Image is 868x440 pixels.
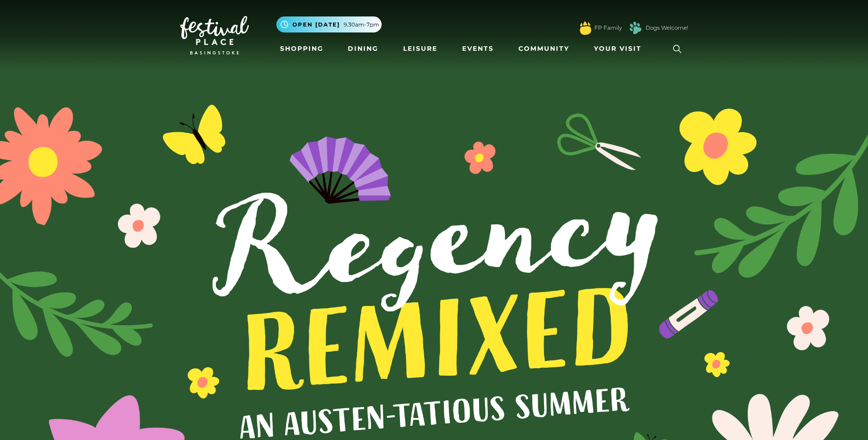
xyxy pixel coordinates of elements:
span: Your Visit [594,44,642,54]
button: Open [DATE] 9.30am-7pm [276,16,382,32]
span: Open [DATE] [292,21,340,29]
a: Dogs Welcome! [646,24,688,32]
a: Events [458,40,497,57]
a: Dining [344,40,382,57]
a: Leisure [399,40,441,57]
a: Shopping [276,40,327,57]
a: Your Visit [590,40,650,57]
span: 9.30am-7pm [344,21,379,29]
a: Community [515,40,573,57]
a: FP Family [594,24,622,32]
img: Festival Place Logo [180,16,249,54]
